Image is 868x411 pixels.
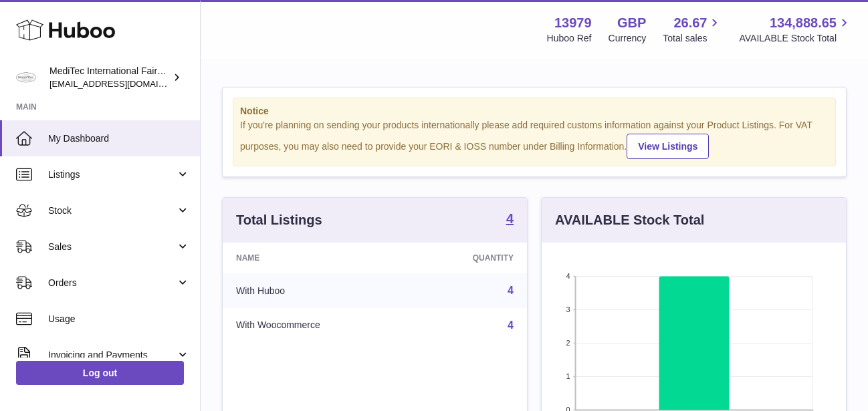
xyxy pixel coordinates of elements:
text: 3 [566,305,570,313]
div: Huboo Ref [547,32,592,45]
td: With Woocommerce [223,308,411,343]
a: 4 [508,319,514,331]
strong: 13979 [554,14,592,32]
text: 1 [566,372,570,380]
span: Usage [48,313,190,325]
span: Orders [48,277,176,289]
strong: GBP [617,14,646,32]
div: MediTec International FairLife Group DMCC [49,65,170,90]
img: fairlifestore@meditec.se [16,67,36,88]
div: Currency [609,32,647,45]
span: Total sales [663,32,722,45]
span: Sales [48,241,176,253]
text: 2 [566,339,570,347]
span: Invoicing and Payments [48,349,176,362]
span: Stock [48,204,176,217]
a: Log out [16,361,184,385]
span: 26.67 [673,14,707,32]
h3: AVAILABLE Stock Total [555,211,704,229]
th: Quantity [411,243,527,273]
text: 4 [566,272,570,280]
a: View Listings [627,134,709,159]
h3: Total Listings [236,211,322,229]
span: My Dashboard [48,132,190,145]
span: Listings [48,168,176,181]
strong: 4 [506,212,514,225]
a: 4 [506,212,514,228]
a: 4 [508,285,514,296]
td: With Huboo [223,273,411,308]
div: If you're planning on sending your products internationally please add required customs informati... [240,119,829,159]
span: AVAILABLE Stock Total [739,32,852,45]
span: 134,888.65 [770,14,837,32]
strong: Notice [240,105,829,118]
a: 26.67 Total sales [663,14,722,45]
a: 134,888.65 AVAILABLE Stock Total [739,14,852,45]
span: [EMAIL_ADDRESS][DOMAIN_NAME] [49,78,197,89]
th: Name [223,243,411,273]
